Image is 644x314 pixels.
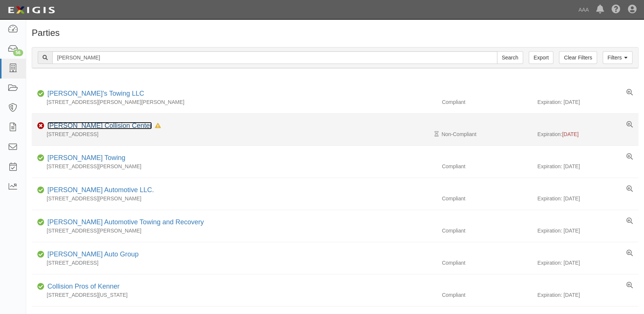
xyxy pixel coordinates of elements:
div: Expiration: [537,130,638,138]
div: Expiration: [DATE] [537,291,638,299]
a: [PERSON_NAME] Auto Group [47,250,139,258]
i: Compliant [37,188,44,193]
i: Compliant [37,252,44,257]
div: Kenny's Towing LLC [44,89,144,99]
a: View results summary [626,282,633,289]
div: Benny Boyd Auto Group [44,250,139,259]
i: Compliant [37,91,44,96]
div: Compliant [436,195,537,202]
a: View results summary [626,218,633,225]
a: View results summary [626,89,633,96]
div: Expiration: [DATE] [537,98,638,106]
div: Kenny Ross Collision Center [44,121,161,131]
h1: Parties [32,28,638,38]
div: [STREET_ADDRESS][PERSON_NAME][PERSON_NAME] [32,98,436,106]
div: [STREET_ADDRESS][PERSON_NAME] [32,227,436,234]
div: [STREET_ADDRESS] [32,130,436,138]
i: Non-Compliant [37,123,44,129]
a: [PERSON_NAME] Towing [47,154,125,161]
div: Collision Pros of Kenner [44,282,119,292]
a: View results summary [626,185,633,193]
a: View results summary [626,121,633,129]
div: Expiration: [DATE] [537,259,638,267]
i: Compliant [37,284,44,289]
div: Expiration: [DATE] [537,227,638,234]
div: 56 [13,49,23,56]
div: [STREET_ADDRESS][PERSON_NAME] [32,195,436,202]
div: [STREET_ADDRESS][PERSON_NAME] [32,163,436,170]
a: [PERSON_NAME] Collision Center [47,122,152,129]
a: Filters [603,51,632,64]
a: View results summary [626,250,633,257]
div: Mckenney Towing [44,153,125,163]
i: Help Center - Complianz [612,5,620,14]
a: Clear Filters [559,51,597,64]
a: Collision Pros of Kenner [47,283,119,290]
a: AAA [575,2,592,17]
a: Export [529,51,553,64]
div: Compliant [436,227,537,234]
a: [PERSON_NAME]'s Towing LLC [47,90,144,97]
div: [STREET_ADDRESS] [32,259,436,267]
i: In Default since 08/15/2025 [155,123,161,129]
img: logo-5460c22ac91f19d4615b14bd174203de0afe785f0fc80cf4dbbc73dc1793850b.png [6,3,57,17]
div: Kenney Automotive LLC. [44,185,154,195]
div: Non-Compliant [436,130,537,138]
a: [PERSON_NAME] Automotive Towing and Recovery [47,218,204,226]
div: Compliant [436,291,537,299]
div: Compliant [436,98,537,106]
div: Expiration: [DATE] [537,195,638,202]
input: Search [497,51,523,64]
div: Compliant [436,163,537,170]
i: Compliant [37,156,44,161]
i: Compliant [37,220,44,225]
div: [STREET_ADDRESS][US_STATE] [32,291,436,299]
div: Expiration: [DATE] [537,163,638,170]
a: View results summary [626,153,633,161]
span: [DATE] [562,131,578,137]
i: Pending Review [434,132,438,137]
input: Search [52,51,497,64]
div: Compliant [436,259,537,267]
a: [PERSON_NAME] Automotive LLC. [47,186,154,194]
div: Kenney Automotive Towing and Recovery [44,218,204,227]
